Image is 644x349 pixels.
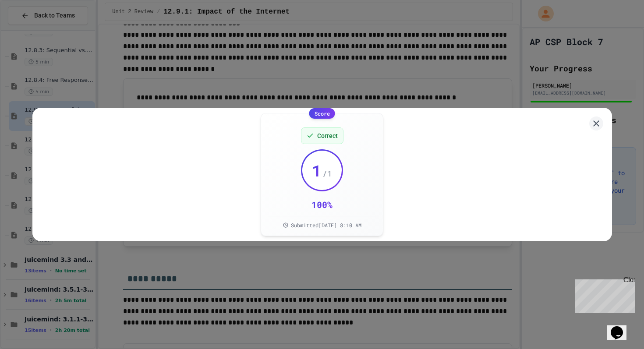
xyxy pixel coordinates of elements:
iframe: chat widget [571,276,635,313]
div: Score [309,108,335,119]
iframe: chat widget [607,314,635,340]
span: Submitted [DATE] 8:10 AM [291,222,361,229]
div: Chat with us now!Close [4,4,60,56]
span: 1 [312,162,322,179]
span: / 1 [322,167,332,180]
div: 100 % [311,198,333,211]
span: Correct [317,131,338,140]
